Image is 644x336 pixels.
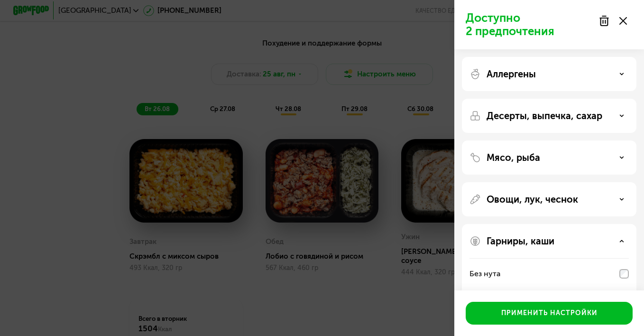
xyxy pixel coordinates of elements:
[466,302,633,325] button: Применить настройки
[487,152,540,163] p: Мясо, рыба
[469,268,500,280] div: Без нута
[487,194,578,205] p: Овощи, лук, чеснок
[487,110,602,121] p: Десерты, выпечка, сахар
[487,235,554,247] p: Гарниры, каши
[501,308,598,318] div: Применить настройки
[487,68,536,80] p: Аллергены
[466,11,593,38] p: Доступно 2 предпочтения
